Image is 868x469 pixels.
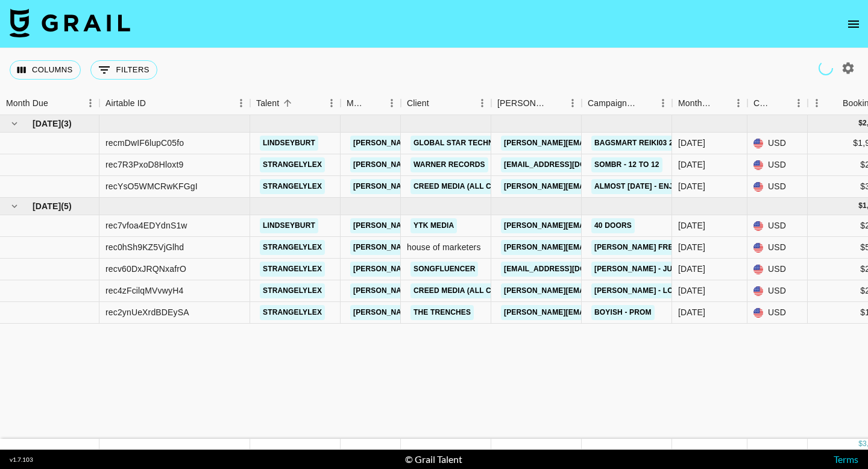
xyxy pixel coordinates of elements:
[105,159,183,171] div: rec7R3PxoD8Hloxt9
[260,240,325,255] a: strangelylex
[350,218,547,233] a: [PERSON_NAME][EMAIL_ADDRESS][DOMAIN_NAME]
[250,92,341,115] div: Talent
[747,237,808,259] div: USD
[591,240,690,255] a: [PERSON_NAME] FREELY
[256,92,279,115] div: Talent
[501,305,697,320] a: [PERSON_NAME][EMAIL_ADDRESS][DOMAIN_NAME]
[588,92,637,115] div: Campaign (Type)
[564,94,582,112] button: Menu
[6,115,23,132] button: hide children
[501,218,697,233] a: [PERSON_NAME][EMAIL_ADDRESS][DOMAIN_NAME]
[350,240,547,255] a: [PERSON_NAME][EMAIL_ADDRESS][DOMAIN_NAME]
[747,259,808,280] div: USD
[429,95,446,112] button: Sort
[10,8,130,37] img: Grail Talent
[260,305,325,320] a: strangelylex
[48,95,65,112] button: Sort
[790,94,808,112] button: Menu
[637,95,654,112] button: Sort
[747,92,808,115] div: Currency
[405,453,462,465] div: © Grail Talent
[547,95,564,112] button: Sort
[61,200,72,212] span: ( 5 )
[105,137,184,149] div: recmDwIF6lupC05fo
[501,240,697,255] a: [PERSON_NAME][EMAIL_ADDRESS][DOMAIN_NAME]
[808,94,826,112] button: Menu
[260,218,318,233] a: lindseyburt
[678,180,705,192] div: Aug '25
[350,283,547,298] a: [PERSON_NAME][EMAIL_ADDRESS][DOMAIN_NAME]
[410,283,536,298] a: Creed Media (All Campaigns)
[260,262,325,277] a: strangelylex
[341,92,401,115] div: Manager
[6,198,23,215] button: hide children
[678,219,705,231] div: Sep '25
[410,157,488,172] a: Warner Records
[410,179,536,194] a: Creed Media (All Campaigns)
[322,94,341,112] button: Menu
[105,219,187,231] div: rec7vfoa4EDYdnS1w
[260,283,325,298] a: strangelylex
[407,92,429,115] div: Client
[61,118,72,130] span: ( 3 )
[33,200,61,212] span: [DATE]
[410,305,474,320] a: The Trenches
[591,136,732,151] a: BAGSMART REIKI03 25Q3 CAMPAIGN
[773,95,790,112] button: Sort
[81,94,99,112] button: Menu
[678,159,705,171] div: Aug '25
[753,92,773,115] div: Currency
[497,92,547,115] div: [PERSON_NAME]
[90,60,157,80] button: Show filters
[105,241,184,253] div: rec0hSh9KZ5VjGlhd
[347,92,366,115] div: Manager
[105,92,146,115] div: Airtable ID
[712,95,729,112] button: Sort
[591,305,655,320] a: Boyish - Prom
[501,262,636,277] a: [EMAIL_ADDRESS][DOMAIN_NAME]
[678,285,705,297] div: Sep '25
[366,95,383,112] button: Sort
[10,60,81,80] button: Select columns
[350,136,547,151] a: [PERSON_NAME][EMAIL_ADDRESS][DOMAIN_NAME]
[672,92,747,115] div: Month Due
[473,94,491,112] button: Menu
[747,215,808,237] div: USD
[678,137,705,149] div: Aug '25
[858,201,863,211] div: $
[105,263,186,275] div: recv60DxJRQNxafrO
[678,241,705,253] div: Sep '25
[654,94,672,112] button: Menu
[747,133,808,154] div: USD
[410,218,457,233] a: YTK Media
[501,157,636,172] a: [EMAIL_ADDRESS][DOMAIN_NAME]
[401,92,491,115] div: Client
[33,118,61,130] span: [DATE]
[747,280,808,302] div: USD
[747,176,808,198] div: USD
[826,95,843,112] button: Sort
[678,306,705,318] div: Sep '25
[146,95,163,112] button: Sort
[260,136,318,151] a: lindseyburt
[232,94,250,112] button: Menu
[816,58,836,78] span: Refreshing managers, clients, users, talent, campaigns...
[747,154,808,176] div: USD
[105,180,198,192] div: recYsO5WMCRwKFGgI
[491,92,582,115] div: Booker
[410,136,573,151] a: GLOBAL STAR Technology Canada LTD
[747,302,808,324] div: USD
[834,453,858,465] a: Terms
[350,305,547,320] a: [PERSON_NAME][EMAIL_ADDRESS][DOMAIN_NAME]
[501,179,697,194] a: [PERSON_NAME][EMAIL_ADDRESS][DOMAIN_NAME]
[350,179,547,194] a: [PERSON_NAME][EMAIL_ADDRESS][DOMAIN_NAME]
[858,118,863,128] div: $
[105,285,183,297] div: rec4zFcilqMVvwyH4
[350,157,547,172] a: [PERSON_NAME][EMAIL_ADDRESS][DOMAIN_NAME]
[279,95,296,112] button: Sort
[501,283,697,298] a: [PERSON_NAME][EMAIL_ADDRESS][DOMAIN_NAME]
[350,262,547,277] a: [PERSON_NAME][EMAIL_ADDRESS][DOMAIN_NAME]
[260,157,325,172] a: strangelylex
[591,283,747,298] a: [PERSON_NAME] - Lost (The Kid Laroi)
[501,136,759,151] a: [PERSON_NAME][EMAIL_ADDRESS][PERSON_NAME][DOMAIN_NAME]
